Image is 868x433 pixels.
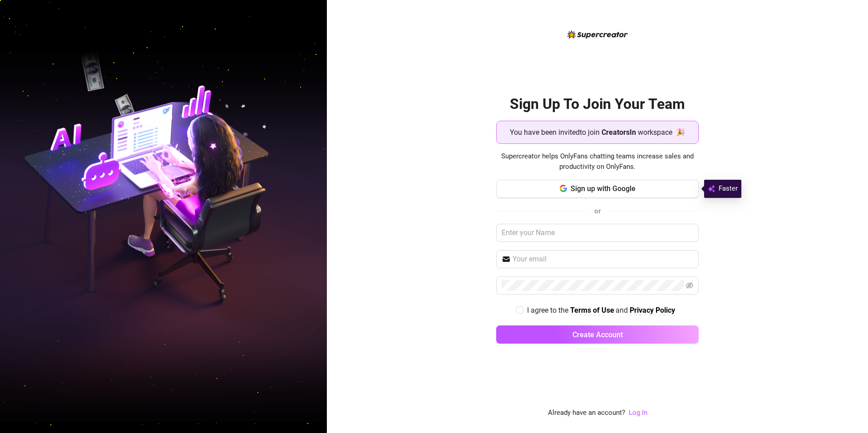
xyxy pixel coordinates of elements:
span: eye-invisible [686,282,693,289]
span: Sign up with Google [571,184,636,193]
a: Log In [629,408,647,418]
img: svg%3e [708,183,715,194]
span: or [594,207,601,215]
input: Your email [513,254,693,265]
input: Enter your Name [496,224,699,242]
a: Privacy Policy [630,306,675,315]
button: Create Account [496,325,699,344]
span: Create Account [572,330,623,339]
strong: Privacy Policy [630,306,675,315]
a: Terms of Use [570,306,614,315]
span: Faster [719,183,738,194]
h2: Sign Up To Join Your Team [496,95,699,113]
img: logo-BBDzfeDw.svg [567,30,628,39]
span: Supercreator helps OnlyFans chatting teams increase sales and productivity on OnlyFans. [496,151,699,172]
strong: CreatorsIn [602,128,636,137]
span: You have been invited to join [510,127,600,138]
span: and [616,306,630,315]
a: Log In [629,408,647,417]
span: I agree to the [527,306,570,315]
span: Already have an account? [548,408,625,418]
span: workspace 🎉 [638,127,685,138]
button: Sign up with Google [496,180,699,198]
strong: Terms of Use [570,306,614,315]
